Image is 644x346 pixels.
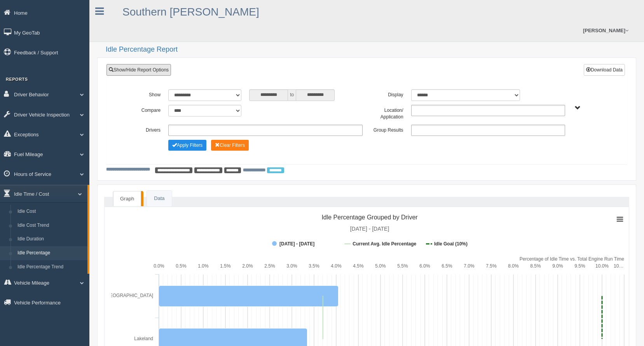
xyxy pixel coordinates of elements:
text: Lakeland [134,336,153,341]
a: Idle Duration [14,232,87,246]
text: 8.5% [530,263,541,269]
a: Idle Percentage Trend [14,260,87,274]
tspan: [GEOGRAPHIC_DATA] [105,293,153,298]
a: Show/Hide Report Options [106,64,171,76]
label: Drivers [124,125,164,134]
label: Display [367,89,407,99]
text: 4.5% [353,263,364,269]
text: 0.0% [154,263,164,269]
text: 9.0% [552,263,563,269]
tspan: [DATE] - [DATE] [350,226,389,232]
text: 6.0% [419,263,430,269]
text: 5.5% [397,263,408,269]
text: 2.0% [242,263,253,269]
text: 4.0% [331,263,342,269]
label: Location/ Application [367,105,407,121]
text: 2.5% [264,263,275,269]
text: 1.0% [198,263,209,269]
text: 9.5% [574,263,585,269]
span: to [288,89,296,101]
text: 0.5% [176,263,187,269]
text: 7.5% [486,263,497,269]
text: 3.5% [309,263,319,269]
text: 5.0% [375,263,386,269]
label: Group Results [367,125,407,134]
a: Southern [PERSON_NAME] [122,6,259,18]
a: Idle Cost Trend [14,219,87,233]
tspan: Current Avg. Idle Percentage [353,241,416,247]
button: Download Data [584,64,625,76]
tspan: Idle Goal (10%) [434,241,468,247]
text: 7.0% [464,263,475,269]
text: 6.5% [442,263,452,269]
button: Change Filter Options [211,140,249,151]
a: [PERSON_NAME] [579,19,632,42]
tspan: Idle Percentage Grouped by Driver [321,214,418,221]
tspan: Percentage of Idle Time vs. Total Engine Run Time [520,256,625,262]
button: Change Filter Options [168,140,206,151]
a: Data [147,191,171,207]
a: Graph [113,191,141,207]
text: 8.0% [508,263,519,269]
text: 3.0% [286,263,297,269]
text: 10.0% [595,263,609,269]
a: Idle Cost [14,205,87,219]
tspan: 10… [614,263,623,269]
label: Show [124,89,164,99]
text: 1.5% [220,263,231,269]
label: Compare [124,105,164,114]
a: Idle Percentage [14,246,87,260]
tspan: [DATE] - [DATE] [279,241,314,247]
